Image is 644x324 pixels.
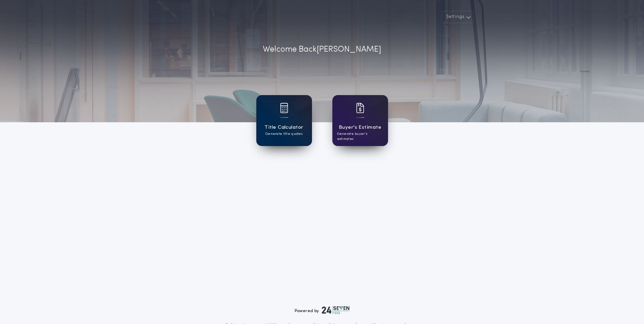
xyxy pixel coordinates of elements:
[322,306,350,314] img: logo
[339,124,381,131] h1: Buyer's Estimate
[295,306,350,314] div: Powered by
[263,43,381,56] p: Welcome Back [PERSON_NAME]
[442,11,474,23] button: Settings
[265,131,302,137] p: Generate title quotes
[280,103,288,113] img: card icon
[332,95,388,146] a: card iconBuyer's EstimateGenerate buyer's estimates
[356,103,364,113] img: card icon
[264,124,303,131] h1: Title Calculator
[256,95,312,146] a: card iconTitle CalculatorGenerate title quotes
[337,131,383,142] p: Generate buyer's estimates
